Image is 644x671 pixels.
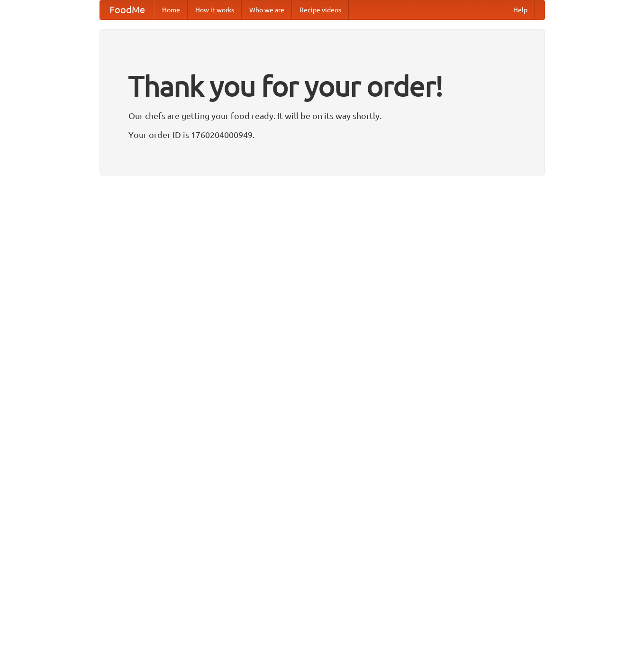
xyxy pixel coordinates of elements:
a: Help [506,0,535,19]
p: Our chefs are getting your food ready. It will be on its way shortly. [128,109,516,123]
p: Your order ID is 1760204000949. [128,128,516,142]
a: Who we are [242,0,292,19]
a: How it works [188,0,242,19]
a: Home [154,0,188,19]
h1: Thank you for your order! [128,63,516,109]
a: Recipe videos [292,0,349,19]
a: FoodMe [100,0,154,19]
